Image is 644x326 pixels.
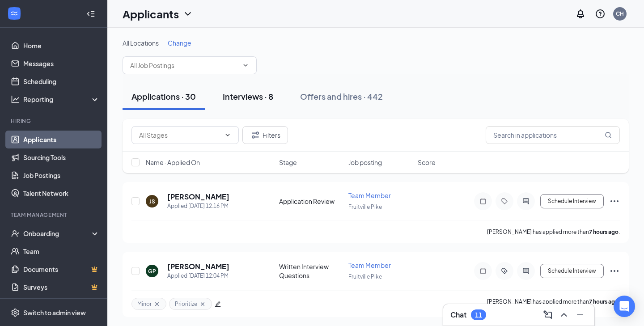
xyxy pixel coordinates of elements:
div: Team Management [11,211,98,219]
span: All Locations [123,39,159,47]
svg: WorkstreamLogo [10,9,19,18]
a: Home [23,37,100,55]
h5: [PERSON_NAME] [167,192,229,202]
div: Interviews · 8 [223,91,273,102]
div: Applied [DATE] 12:16 PM [167,202,229,211]
svg: Cross [153,301,161,308]
svg: ComposeMessage [542,309,553,320]
span: Job posting [348,158,382,167]
span: Team Member [348,191,391,199]
a: Messages [23,55,100,72]
button: Minimize [573,308,587,322]
h5: [PERSON_NAME] [167,262,229,271]
svg: MagnifyingGlass [605,131,612,139]
a: Job Postings [23,166,100,184]
svg: ActiveChat [521,267,531,275]
a: Talent Network [23,184,100,202]
p: [PERSON_NAME] has applied more than . [487,228,620,236]
svg: ChevronDown [182,8,193,19]
span: Team Member [348,261,391,269]
div: JS [149,198,155,205]
div: Written Interview Questions [279,262,343,280]
svg: Filter [250,130,261,140]
span: Prioritize [175,300,197,308]
h3: Chat [450,310,466,320]
svg: ChevronDown [224,131,231,139]
span: edit [215,301,221,307]
div: Reporting [23,95,100,104]
h1: Applicants [123,6,179,21]
svg: Settings [11,308,20,317]
span: Name · Applied On [146,158,200,167]
svg: QuestionInfo [595,8,606,19]
div: Onboarding [23,229,92,238]
input: All Job Postings [130,60,238,70]
svg: Analysis [11,95,20,104]
svg: ChevronDown [242,62,249,69]
svg: Notifications [575,8,586,19]
svg: Collapse [86,9,95,18]
button: Schedule Interview [540,194,604,208]
span: Fruitville Pike [348,203,382,210]
span: Stage [279,158,297,167]
span: Score [418,158,436,167]
svg: ActiveChat [521,198,531,205]
svg: ChevronUp [559,309,569,320]
b: 7 hours ago [589,298,619,305]
div: Open Intercom Messenger [614,296,635,317]
svg: Cross [199,301,206,308]
div: Application Review [279,197,343,206]
input: All Stages [139,130,220,140]
svg: ActiveTag [499,267,510,275]
svg: Note [478,267,488,275]
div: 11 [475,311,482,319]
a: Team [23,242,100,260]
svg: Ellipses [609,266,620,276]
input: Search in applications [486,126,620,144]
a: Scheduling [23,72,100,90]
span: Minor [137,300,152,308]
a: DocumentsCrown [23,260,100,278]
span: Fruitville Pike [348,273,382,280]
a: Applicants [23,131,100,148]
div: Switch to admin view [23,308,86,317]
svg: Tag [499,198,510,205]
svg: Note [478,198,488,205]
button: ChevronUp [557,308,571,322]
div: Offers and hires · 442 [300,91,383,102]
svg: Ellipses [609,196,620,207]
button: Schedule Interview [540,264,604,278]
b: 7 hours ago [589,229,619,235]
span: Change [168,39,191,47]
svg: UserCheck [11,229,20,238]
div: Hiring [11,117,98,125]
div: Applications · 30 [131,91,196,102]
div: Applied [DATE] 12:04 PM [167,271,229,280]
svg: Minimize [575,309,585,320]
button: Filter Filters [242,126,288,144]
div: CH [616,10,624,17]
button: ComposeMessage [541,308,555,322]
a: SurveysCrown [23,278,100,296]
div: GP [148,267,156,275]
a: Sourcing Tools [23,148,100,166]
p: [PERSON_NAME] has applied more than . [487,298,620,310]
